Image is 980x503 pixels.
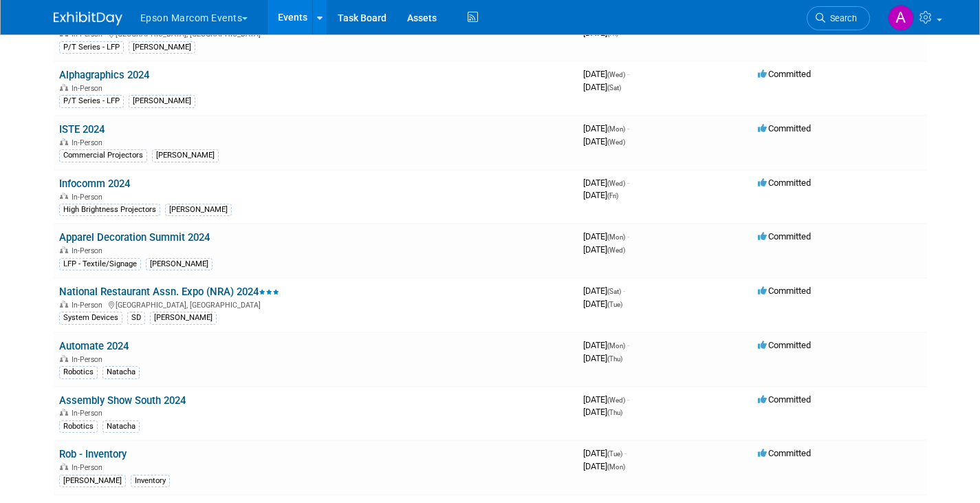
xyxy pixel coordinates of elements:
span: - [627,394,629,405]
span: In-Person [72,246,107,255]
span: (Mon) [607,125,625,133]
a: Assembly Show South 2024 [59,394,186,407]
span: [DATE] [583,461,625,471]
div: Robotics [59,366,98,378]
a: Infocomm 2024 [59,178,130,190]
div: High Brightness Projectors [59,204,160,216]
span: (Tue) [607,301,622,308]
div: Commercial Projectors [59,149,147,162]
span: (Wed) [607,396,625,404]
span: - [623,286,625,296]
span: In-Person [72,463,107,472]
span: (Wed) [607,180,625,187]
div: LFP - Textile/Signage [59,258,141,270]
span: In-Person [72,138,107,147]
div: [PERSON_NAME] [146,258,213,270]
a: ISTE 2024 [59,123,105,136]
a: Alphagraphics 2024 [59,69,149,81]
span: (Mon) [607,233,625,241]
div: [PERSON_NAME] [152,149,219,162]
span: (Sat) [607,288,621,295]
div: [PERSON_NAME] [165,204,232,216]
span: [DATE] [583,190,618,200]
span: Committed [758,178,811,188]
a: Search [807,6,870,30]
span: In-Person [72,301,107,310]
a: Rob - Inventory [59,448,127,460]
a: National Restaurant Assn. Expo (NRA) 2024 [59,286,279,298]
span: [DATE] [583,123,629,133]
span: - [627,123,629,133]
span: [DATE] [583,299,622,309]
span: (Fri) [607,192,618,200]
span: [DATE] [583,407,622,417]
span: [DATE] [583,244,625,255]
img: In-Person Event [60,463,68,470]
a: Automate 2024 [59,340,129,352]
span: - [627,231,629,242]
div: P/T Series - LFP [59,41,124,54]
span: [DATE] [583,286,625,296]
div: Robotics [59,420,98,433]
span: (Thu) [607,409,622,416]
span: - [624,448,627,458]
span: In-Person [72,84,107,93]
img: In-Person Event [60,409,68,416]
span: (Wed) [607,71,625,78]
span: [DATE] [583,394,629,405]
span: Search [825,13,857,23]
div: P/T Series - LFP [59,95,124,107]
img: In-Person Event [60,301,68,308]
span: Committed [758,340,811,350]
span: (Wed) [607,246,625,254]
span: Committed [758,69,811,79]
span: [DATE] [583,69,629,79]
span: [DATE] [583,136,625,147]
span: (Thu) [607,355,622,363]
div: [PERSON_NAME] [150,312,217,324]
span: - [627,178,629,188]
div: [PERSON_NAME] [59,475,126,487]
span: Committed [758,231,811,242]
img: In-Person Event [60,84,68,91]
span: Committed [758,123,811,133]
img: Alex Madrid [888,5,914,31]
div: [GEOGRAPHIC_DATA], [GEOGRAPHIC_DATA] [59,299,572,310]
span: (Mon) [607,463,625,471]
img: ExhibitDay [54,12,122,25]
div: Inventory [131,475,170,487]
div: [PERSON_NAME] [129,41,195,54]
img: In-Person Event [60,193,68,200]
img: In-Person Event [60,138,68,145]
span: (Wed) [607,138,625,146]
span: [DATE] [583,340,629,350]
span: [DATE] [583,448,627,458]
span: [DATE] [583,353,622,363]
span: - [627,340,629,350]
a: Apparel Decoration Summit 2024 [59,231,210,244]
div: Natacha [102,420,140,433]
img: In-Person Event [60,355,68,362]
span: In-Person [72,193,107,202]
div: SD [127,312,145,324]
span: (Mon) [607,342,625,350]
span: (Sat) [607,84,621,92]
div: System Devices [59,312,122,324]
span: In-Person [72,355,107,364]
span: - [627,69,629,79]
img: In-Person Event [60,246,68,253]
span: [DATE] [583,178,629,188]
div: [PERSON_NAME] [129,95,195,107]
span: Committed [758,286,811,296]
span: Committed [758,394,811,405]
span: (Tue) [607,450,622,458]
span: [DATE] [583,231,629,242]
div: Natacha [102,366,140,378]
span: In-Person [72,409,107,418]
span: Committed [758,448,811,458]
span: [DATE] [583,82,621,92]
